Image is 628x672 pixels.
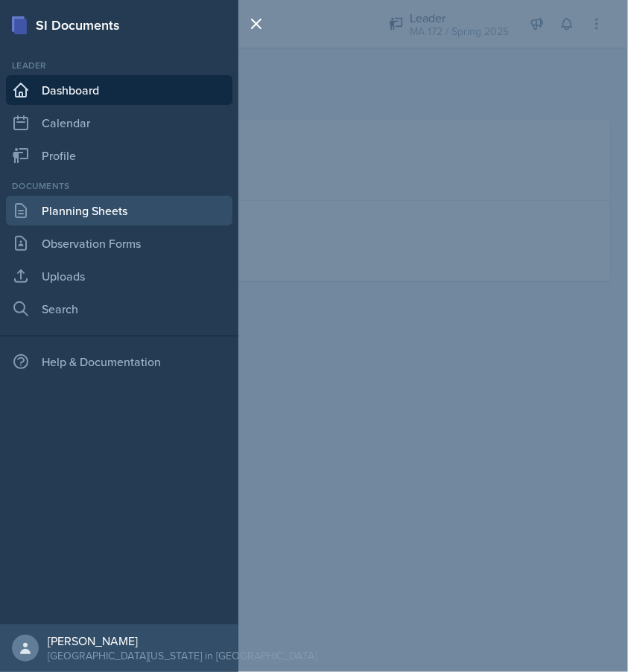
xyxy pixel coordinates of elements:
[6,196,232,225] a: Planning Sheets
[6,75,232,105] a: Dashboard
[6,108,232,138] a: Calendar
[48,633,317,648] div: [PERSON_NAME]
[6,347,232,377] div: Help & Documentation
[6,261,232,291] a: Uploads
[6,59,232,72] div: Leader
[6,228,232,258] a: Observation Forms
[6,141,232,170] a: Profile
[6,179,232,193] div: Documents
[48,648,317,663] div: [GEOGRAPHIC_DATA][US_STATE] in [GEOGRAPHIC_DATA]
[6,294,232,324] a: Search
